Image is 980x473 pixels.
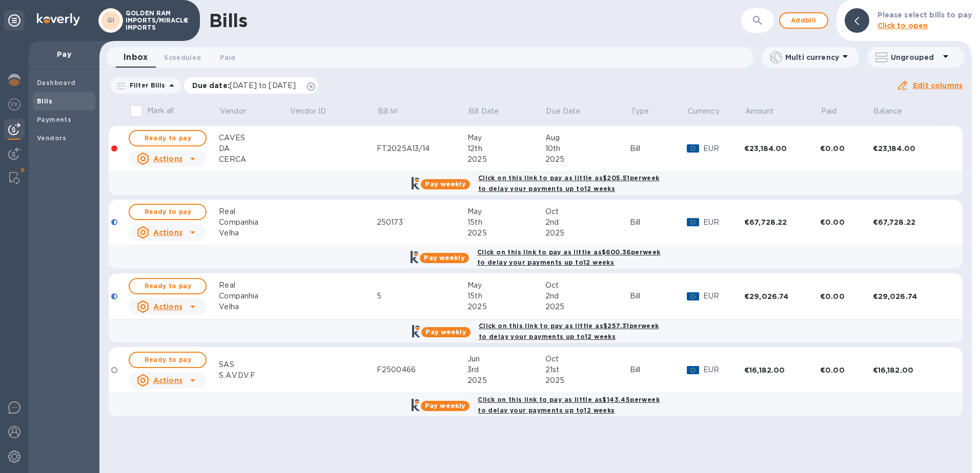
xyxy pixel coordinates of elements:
[478,174,660,192] b: Click on this link to pay as little as $205.51 per week to delay your payments up to 12 weeks
[779,12,828,29] button: Addbill
[219,359,289,370] div: SAS
[129,130,207,146] button: Ready to pay
[219,302,289,312] div: Velha
[147,105,174,116] p: Mark all
[703,217,744,228] p: EUR
[821,106,850,117] span: Paid
[37,13,80,26] img: Logo
[219,291,289,302] div: Companhia
[220,106,259,117] span: Vendor
[467,133,545,143] div: May
[126,81,166,90] p: Filter Bills
[153,155,182,163] u: Actions
[545,375,630,386] div: 2025
[192,80,301,91] p: Due date :
[546,106,594,117] span: Due Date
[377,364,467,375] div: F2500466
[467,364,545,375] div: 3rd
[37,134,67,142] b: Vendors
[630,217,687,228] div: Bill
[545,228,630,239] div: 2025
[745,106,787,117] span: Amount
[545,302,630,312] div: 2025
[545,154,630,165] div: 2025
[425,180,465,188] b: Pay weekly
[744,291,820,302] div: €29,026.74
[126,10,177,31] p: GOLDEN RAM IMPORTS/MIRACLE IMPORTS
[820,291,873,302] div: €0.00
[219,228,289,239] div: Velha
[220,106,246,117] p: Vendor
[703,291,744,302] p: EUR
[467,154,545,165] div: 2025
[467,280,545,291] div: May
[820,217,873,227] div: €0.00
[467,302,545,312] div: 2025
[37,116,71,123] b: Payments
[290,106,339,117] span: Vendor ID
[788,14,819,27] span: Add bill
[873,106,902,117] p: Balance
[877,21,928,30] b: Click to open
[873,217,949,227] div: €67,728.22
[703,364,744,375] p: EUR
[545,217,630,228] div: 2nd
[821,106,837,117] p: Paid
[873,106,915,117] span: Balance
[877,11,972,19] b: Please select bills to pay
[468,106,499,117] p: Bill Date
[545,280,630,291] div: Oct
[631,106,649,117] p: Type
[467,143,545,154] div: 12th
[290,106,326,117] p: Vendor ID
[873,291,949,302] div: €29,026.74
[220,52,235,63] span: Paid
[219,133,289,143] div: CAVES
[820,143,873,154] div: €0.00
[230,81,296,90] span: [DATE] to [DATE]
[545,291,630,302] div: 2nd
[467,228,545,239] div: 2025
[467,291,545,302] div: 15th
[468,106,512,117] span: Bill Date
[820,365,873,375] div: €0.00
[129,352,207,368] button: Ready to pay
[107,16,115,24] b: GI
[688,106,720,117] p: Currency
[630,291,687,302] div: Bill
[873,143,949,154] div: €23,184.00
[545,143,630,154] div: 10th
[37,49,91,59] p: Pay
[745,106,774,117] p: Amount
[8,98,21,111] img: Foreign exchange
[377,291,467,302] div: 5
[467,206,545,217] div: May
[873,365,949,375] div: €16,182.00
[124,50,148,64] span: Inbox
[744,217,820,227] div: €67,728.22
[164,52,201,63] span: Scheduled
[425,402,465,410] b: Pay weekly
[184,77,318,94] div: Due date:[DATE] to [DATE]
[467,375,545,386] div: 2025
[219,143,289,154] div: DA
[129,204,207,220] button: Ready to pay
[138,280,197,292] span: Ready to pay
[377,217,467,228] div: 250173
[744,365,820,375] div: €16,182.00
[913,81,963,90] u: Edit columns
[425,328,466,336] b: Pay weekly
[153,303,182,311] u: Actions
[467,217,545,228] div: 15th
[891,52,940,62] p: Ungrouped
[545,354,630,364] div: Oct
[219,206,289,217] div: Real
[219,280,289,291] div: Real
[546,106,580,117] p: Due Date
[785,52,839,62] p: Multi currency
[37,97,52,105] b: Bills
[129,278,207,294] button: Ready to pay
[545,206,630,217] div: Oct
[424,254,464,262] b: Pay weekly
